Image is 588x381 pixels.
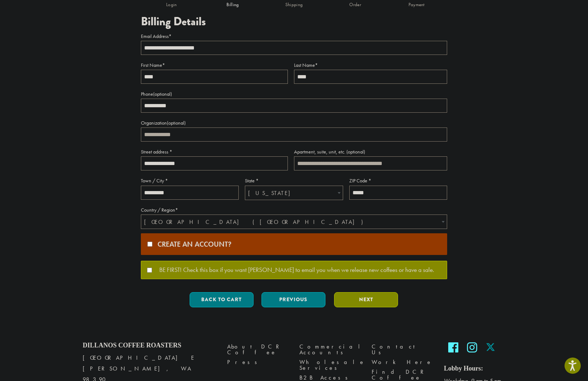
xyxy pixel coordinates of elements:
[141,176,239,185] label: Town / City
[147,268,152,273] input: BE FIRST! Check this box if you want [PERSON_NAME] to email you when we release new coffees or ha...
[372,342,433,357] a: Contact Us
[152,267,434,273] span: BE FIRST! Check this box if you want [PERSON_NAME] to email you when we release new coffees or ha...
[294,61,447,70] label: Last Name
[245,186,342,200] span: Oregon
[227,358,289,367] a: Press
[83,342,216,350] h4: Dillanos Coffee Roasters
[349,176,447,185] label: ZIP Code
[190,292,254,307] button: Back to cart
[261,292,325,307] button: Previous
[141,61,288,70] label: First Name
[245,186,343,200] span: State
[227,342,289,357] a: About DCR Coffee
[141,147,288,156] label: Street address
[141,118,447,127] label: Organization
[334,292,398,307] button: Next
[141,32,447,41] label: Email Address
[153,91,172,97] span: (optional)
[167,120,186,126] span: (optional)
[294,147,447,156] label: Apartment, suite, unit, etc.
[147,242,152,247] input: Create an account?
[141,215,447,229] span: Country / Region
[299,358,361,373] a: Wholesale Services
[299,342,361,357] a: Commercial Accounts
[154,239,232,249] span: Create an account?
[372,358,433,367] a: Work Here
[346,148,365,155] span: (optional)
[141,215,447,229] span: United States (US)
[141,15,447,29] h3: Billing Details
[444,365,505,373] h5: Lobby Hours:
[245,176,343,185] label: State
